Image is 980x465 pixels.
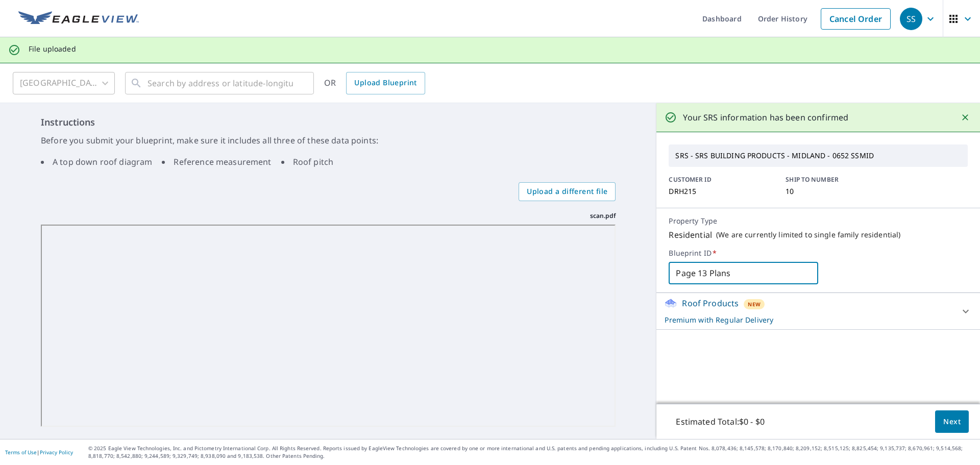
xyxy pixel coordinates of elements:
p: File uploaded [29,44,76,54]
p: Before you submit your blueprint, make sure it includes all three of these data points: [41,134,616,146]
p: CUSTOMER ID [669,175,773,184]
img: EV Logo [18,11,139,27]
p: DRH215 [669,187,773,195]
p: Residential [669,229,712,241]
span: Upload Blueprint [354,77,416,89]
button: Close [959,111,972,124]
p: | [5,449,73,455]
button: Next [935,410,969,433]
input: Search by address or latitude-longitude [148,69,293,97]
p: scan.pdf [590,211,616,221]
p: © 2025 Eagle View Technologies, Inc. and Pictometry International Corp. All Rights Reserved. Repo... [88,445,975,460]
p: Premium with Regular Delivery [665,314,953,325]
p: SRS - SRS BUILDING PRODUCTS - MIDLAND - 0652 SSMID [671,147,965,164]
label: Upload a different file [519,182,616,201]
label: Blueprint ID [669,249,968,258]
li: Reference measurement [162,156,271,168]
span: Upload a different file [527,185,607,198]
a: Terms of Use [5,449,37,456]
p: Roof Products [682,297,739,309]
div: SS [900,8,922,30]
li: Roof pitch [281,156,334,168]
div: OR [324,72,425,94]
p: 10 [786,187,890,195]
div: Roof ProductsNewPremium with Regular Delivery [665,297,972,325]
p: ( We are currently limited to single family residential ) [716,230,900,239]
a: Cancel Order [821,8,891,30]
span: Next [943,415,961,428]
a: Upload Blueprint [346,72,425,94]
p: Your SRS information has been confirmed [683,111,848,124]
p: Estimated Total: $0 - $0 [668,410,772,433]
a: Privacy Policy [40,449,73,456]
li: A top down roof diagram [41,156,152,168]
div: [GEOGRAPHIC_DATA] [13,69,115,97]
h6: Instructions [41,115,616,129]
p: Property Type [669,216,968,226]
span: New [748,300,761,308]
iframe: scan.pdf [41,225,616,427]
p: SHIP TO NUMBER [786,175,890,184]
